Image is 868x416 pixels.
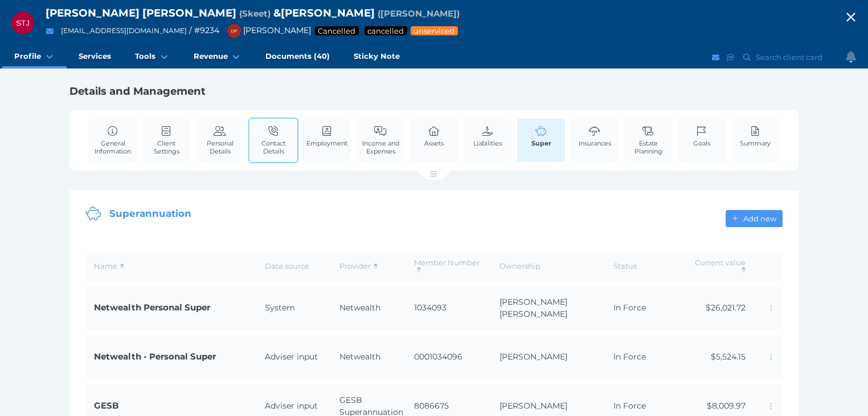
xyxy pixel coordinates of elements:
[406,252,491,281] th: Member Number
[499,352,567,362] span: [PERSON_NAME]
[367,26,405,35] span: Service package status: Cancelled before agreement end date
[357,119,404,161] a: Income and Expenses
[737,119,773,154] a: Summary
[265,51,330,61] span: Documents (40)
[711,352,746,362] span: $5,524.15
[256,252,331,281] th: Data source
[2,46,67,68] a: Profile
[499,401,567,411] span: [PERSON_NAME]
[239,8,271,19] span: Preferred name
[624,119,672,161] a: Estate Planning
[725,50,736,64] button: SMS
[182,46,253,68] a: Revenue
[339,352,380,362] span: Netwealth
[14,51,41,61] span: Profile
[414,401,449,411] span: 8086675
[627,139,669,155] span: Estate Planning
[304,119,350,154] a: Employment
[222,25,311,35] span: [PERSON_NAME]
[499,297,567,319] span: [PERSON_NAME] [PERSON_NAME]
[613,352,646,362] span: In Force
[741,214,781,223] span: Add new
[473,139,502,147] span: Liabilities
[414,302,447,313] span: 1034093
[707,401,746,411] span: $8,009.97
[738,50,828,64] button: Search client card
[46,6,236,19] span: [PERSON_NAME] [PERSON_NAME]
[94,400,118,411] span: GESB
[354,51,400,61] span: Sticky Note
[517,119,565,162] a: Super
[331,252,406,281] th: Provider
[43,24,57,38] button: Email
[231,29,237,34] span: DP
[249,119,297,161] a: Contact Details
[693,139,710,147] span: Goals
[94,302,210,313] span: Netwealth Personal Super
[413,26,456,35] span: Advice status: No review during service period
[273,6,375,19] span: & [PERSON_NAME]
[726,210,783,227] button: Add new
[89,119,137,161] a: General Information
[359,139,402,155] span: Income and Expenses
[421,119,447,154] a: Assets
[142,119,190,161] a: Client Settings
[69,84,799,98] h1: Details and Management
[265,302,295,313] span: System
[135,51,155,61] span: Tools
[79,51,111,61] span: Services
[92,139,134,155] span: General Information
[491,252,605,281] th: Ownership
[252,139,294,155] span: Contact Details
[16,19,30,27] span: STJ
[378,8,460,19] span: Preferred name
[613,302,646,313] span: In Force
[470,119,505,154] a: Liabilities
[109,208,191,219] span: Superannuation
[85,252,256,281] th: Name
[754,52,828,62] span: Search client card
[194,51,228,61] span: Revenue
[306,139,347,147] span: Employment
[576,119,614,154] a: Insurances
[317,26,357,35] span: Cancelled
[605,252,679,281] th: Status
[67,46,123,68] a: Services
[679,252,754,281] th: Current value
[339,302,380,313] span: Netwealth
[253,46,342,68] a: Documents (40)
[414,352,462,362] span: 0001034096
[740,139,771,147] span: Summary
[613,401,646,411] span: In Force
[690,119,713,154] a: Goals
[11,11,34,34] div: Stephen Thomas Joy
[424,139,444,147] span: Assets
[227,24,241,38] div: David Parry
[710,50,722,64] button: Email
[706,302,746,313] span: $26,021.72
[199,139,241,155] span: Personal Details
[265,401,318,411] span: Adviser input
[61,26,187,35] a: [EMAIL_ADDRESS][DOMAIN_NAME]
[579,139,611,147] span: Insurances
[196,119,244,161] a: Personal Details
[94,351,216,362] span: Netwealth - Personal Super
[145,139,187,155] span: Client Settings
[189,25,219,35] span: / # 9234
[520,139,562,147] span: Super
[265,352,318,362] span: Adviser input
